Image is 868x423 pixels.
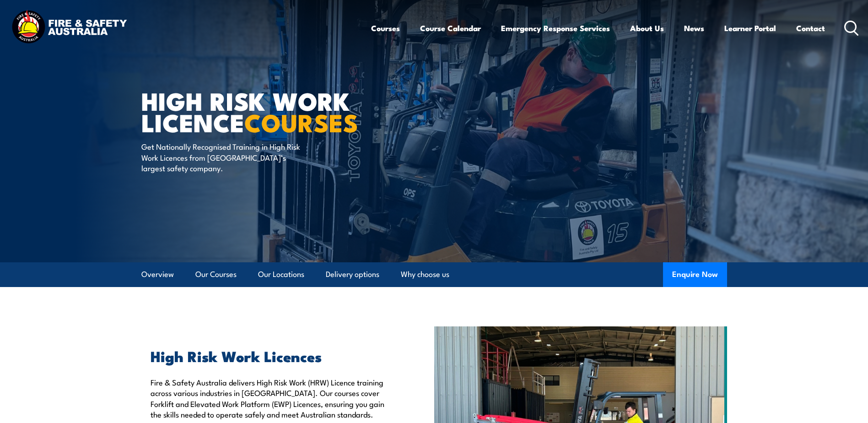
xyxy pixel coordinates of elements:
[420,16,481,40] a: Course Calendar
[258,262,304,287] a: Our Locations
[141,90,367,132] h1: High Risk Work Licence
[724,16,776,40] a: Learner Portal
[244,103,358,141] strong: COURSES
[151,377,392,420] p: Fire & Safety Australia delivers High Risk Work (HRW) Licence training across various industries ...
[326,262,379,287] a: Delivery options
[151,349,392,362] h2: High Risk Work Licences
[663,262,727,287] button: Enquire Now
[684,16,704,40] a: News
[501,16,610,40] a: Emergency Response Services
[195,262,237,287] a: Our Courses
[401,262,449,287] a: Why choose us
[630,16,664,40] a: About Us
[796,16,825,40] a: Contact
[141,141,308,173] p: Get Nationally Recognised Training in High Risk Work Licences from [GEOGRAPHIC_DATA]’s largest sa...
[141,262,174,287] a: Overview
[371,16,400,40] a: Courses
